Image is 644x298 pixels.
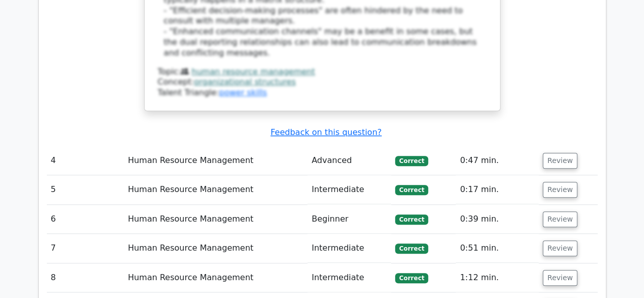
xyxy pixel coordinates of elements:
td: Human Resource Management [124,175,307,204]
td: Intermediate [307,234,391,263]
a: Feedback on this question? [270,127,381,137]
td: 1:12 min. [456,263,539,292]
td: 4 [47,146,124,175]
a: power skills [219,88,267,97]
button: Review [543,240,577,256]
button: Review [543,211,577,227]
span: Correct [395,185,428,195]
td: Human Resource Management [124,146,307,175]
td: Intermediate [307,263,391,292]
button: Review [543,153,577,169]
button: Review [543,182,577,198]
td: Human Resource Management [124,234,307,263]
td: Beginner [307,205,391,234]
span: Correct [395,156,428,166]
span: Correct [395,214,428,225]
td: 8 [47,263,124,292]
span: Correct [395,243,428,254]
td: 0:47 min. [456,146,539,175]
td: Intermediate [307,175,391,204]
a: organizational structures [194,77,296,87]
td: 0:17 min. [456,175,539,204]
td: 7 [47,234,124,263]
div: Concept: [158,77,487,88]
td: 6 [47,205,124,234]
div: Topic: [158,67,487,77]
td: 0:51 min. [456,234,539,263]
button: Review [543,270,577,286]
td: 0:39 min. [456,205,539,234]
div: Talent Triangle: [158,67,487,98]
td: Advanced [307,146,391,175]
a: human resource management [191,67,315,76]
td: 5 [47,175,124,204]
span: Correct [395,273,428,283]
td: Human Resource Management [124,205,307,234]
td: Human Resource Management [124,263,307,292]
